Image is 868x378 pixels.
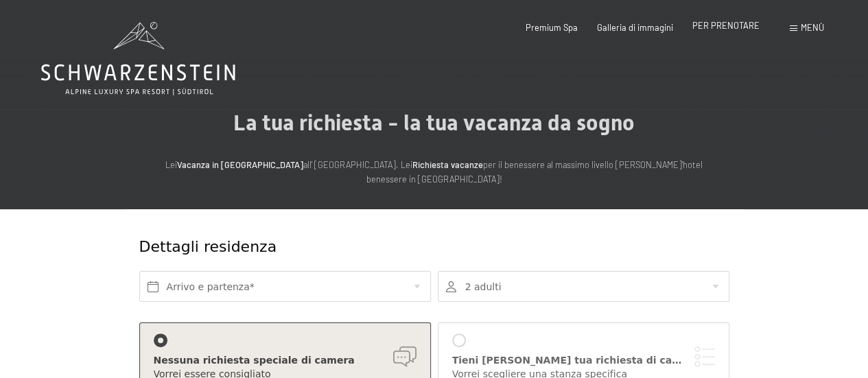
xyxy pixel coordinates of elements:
font: La tua richiesta - la tua vacanza da sogno [233,110,635,136]
font: Menù [801,22,824,33]
a: PER PRENOTARE [692,20,760,31]
font: all' [GEOGRAPHIC_DATA]. Lei [303,159,412,170]
font: Tieni [PERSON_NAME] tua richiesta di camera [452,355,700,366]
font: Richiesta vacanze [412,159,483,170]
font: Vacanza in [GEOGRAPHIC_DATA] [177,159,303,170]
a: Galleria di immagini [597,22,673,33]
font: Nessuna richiesta speciale di camera [154,355,355,366]
font: Lei [165,159,177,170]
font: Dettagli residenza [139,238,277,255]
font: per il benessere al massimo livello [PERSON_NAME]'hotel benessere in [GEOGRAPHIC_DATA]! [366,159,703,184]
a: Premium Spa [526,22,578,33]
